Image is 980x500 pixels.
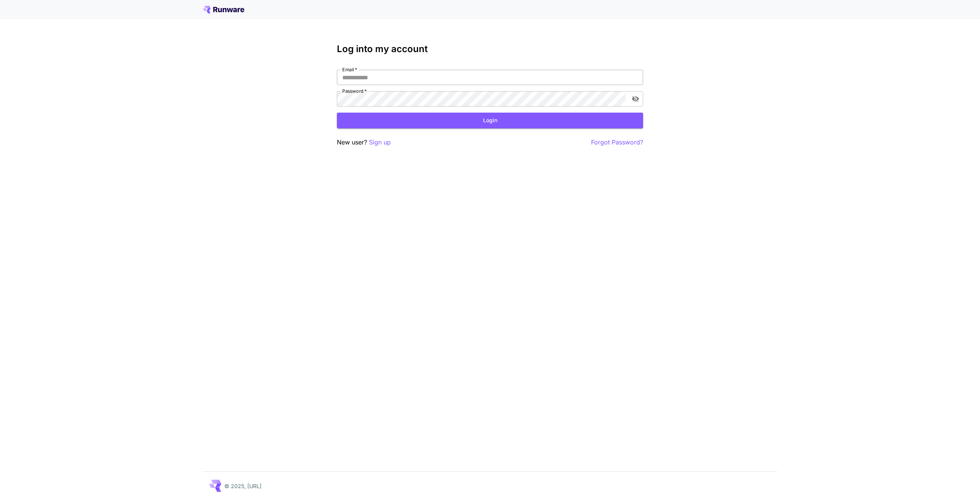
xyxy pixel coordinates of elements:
button: Sign up [369,138,391,147]
p: © 2025, [URL] [224,482,261,490]
label: Email [342,66,357,73]
h3: Log into my account [337,44,643,54]
button: toggle password visibility [629,92,642,106]
button: Forgot Password? [591,138,643,147]
button: Login [337,113,643,128]
p: New user? [337,138,391,147]
label: Password [342,88,367,94]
